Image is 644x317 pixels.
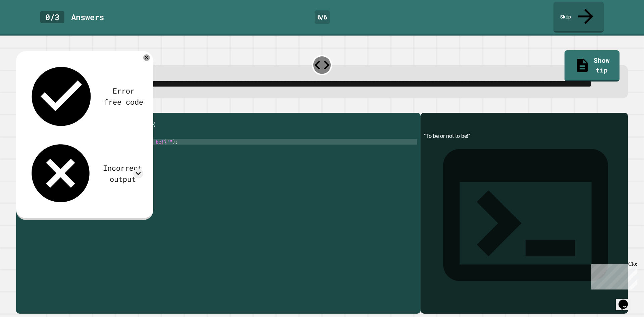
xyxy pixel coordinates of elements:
[102,162,143,184] div: Incorrect output
[40,11,64,23] div: 0 / 3
[588,261,637,289] iframe: chat widget
[315,10,330,24] div: 6 / 6
[565,50,619,81] a: Show tip
[104,85,143,107] div: Error free code
[553,2,604,33] a: Skip
[71,11,104,23] div: Answer s
[616,290,637,310] iframe: chat widget
[3,3,46,43] div: Chat with us now!Close
[424,132,625,314] div: "To be or not to be!"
